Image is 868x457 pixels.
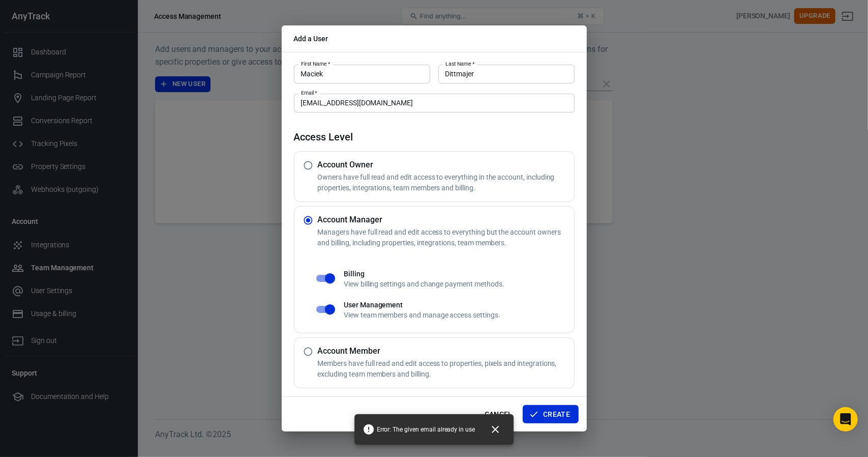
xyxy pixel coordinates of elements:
[318,172,570,193] p: Owners have full read and edit access to everything in the account, including properties, integra...
[833,407,858,432] div: Open Intercom Messenger
[363,423,475,436] span: Error: The given email already in use
[344,279,574,290] p: View billing settings and change payment methods.
[294,94,575,112] input: john.doe@work.com
[481,405,517,424] button: Cancel
[294,131,575,143] h4: Access Level
[344,269,574,279] h6: Billing
[344,300,574,310] h6: User Management
[318,358,570,380] p: Members have full read and edit access to properties, pixels and integrations, excluding team mem...
[301,89,317,97] label: Email
[318,346,570,356] h5: Account Member
[318,160,570,170] h5: Account Owner
[282,25,587,52] h2: Add a User
[318,215,570,225] h5: Account Manager
[344,310,574,321] p: View team members and manage access settings.
[483,417,510,442] button: Close
[445,60,474,68] label: Last Name
[301,60,330,68] label: First Name
[523,405,578,424] button: Create
[294,65,430,83] input: John
[438,65,575,83] input: Doe
[318,227,570,248] p: Managers have full read and edit access to everything but the account owners and billing, includi...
